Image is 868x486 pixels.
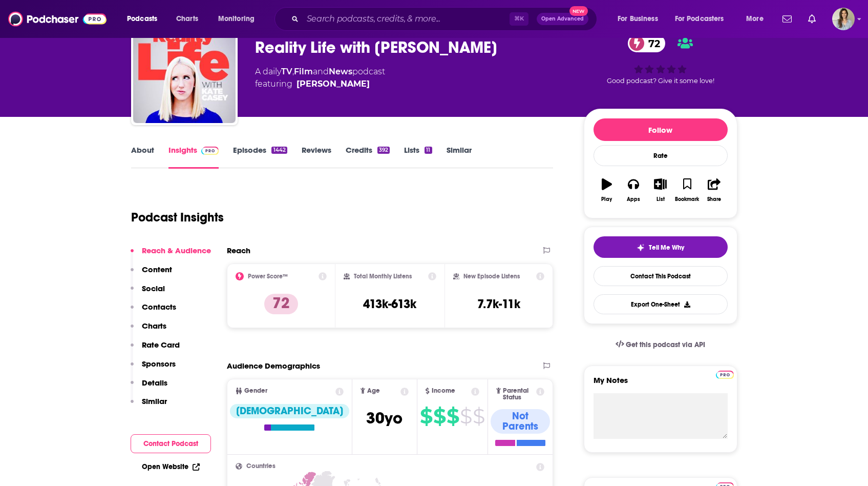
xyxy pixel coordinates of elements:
[211,11,268,27] button: open menu
[607,77,714,85] span: Good podcast? Give it some love!
[131,210,224,225] h1: Podcast Insights
[142,265,172,274] p: Content
[675,12,724,26] span: For Podcasters
[620,172,647,209] button: Apps
[131,302,176,321] button: Contacts
[264,294,298,314] p: 72
[133,21,236,123] img: Reality Life with Kate Casey
[244,388,267,394] span: Gender
[131,359,176,378] button: Sponsors
[233,145,287,169] a: Episodes1442
[201,147,219,155] img: Podchaser Pro
[230,404,349,418] div: [DEMOGRAPHIC_DATA]
[473,408,484,424] span: $
[127,12,157,26] span: Podcasts
[142,321,166,331] p: Charts
[433,408,446,424] span: $
[168,145,219,169] a: InsightsPodchaser Pro
[627,196,640,202] div: Apps
[297,78,370,90] a: Kate Casey
[363,296,416,312] h3: 413k-613k
[447,408,459,424] span: $
[142,462,200,471] a: Open Website
[131,265,172,283] button: Content
[537,13,588,25] button: Open AdvancedNew
[832,8,855,30] span: Logged in as audrey7
[584,28,737,91] div: 72Good podcast? Give it some love!
[628,34,665,52] a: 72
[303,11,510,27] input: Search podcasts, credits, & more...
[142,302,176,312] p: Contacts
[657,196,665,202] div: List
[503,388,535,401] span: Parental Status
[701,172,727,209] button: Share
[354,273,412,280] h2: Total Monthly Listens
[131,145,154,169] a: About
[491,409,551,434] div: Not Parents
[346,145,390,169] a: Credits392
[281,67,292,76] a: TV
[707,196,721,202] div: Share
[142,283,165,293] p: Social
[142,359,176,369] p: Sponsors
[131,396,167,415] button: Similar
[131,246,211,265] button: Reach & Audience
[610,11,671,27] button: open menu
[255,66,385,90] div: A daily podcast
[131,434,211,453] button: Contact Podcast
[292,67,294,76] span: ,
[594,172,620,209] button: Play
[463,273,520,280] h2: New Episode Listens
[432,388,455,394] span: Income
[142,378,167,388] p: Details
[477,296,520,312] h3: 7.7k-11k
[594,236,728,258] button: tell me why sparkleTell Me Why
[246,463,276,470] span: Countries
[607,332,714,357] a: Get this podcast via API
[739,11,776,27] button: open menu
[131,321,166,340] button: Charts
[131,340,180,359] button: Rate Card
[569,6,588,16] span: New
[367,388,380,394] span: Age
[176,12,198,26] span: Charts
[510,12,528,26] span: ⌘ K
[377,147,390,154] div: 392
[294,67,313,76] a: Film
[626,340,705,349] span: Get this podcast via API
[329,67,352,76] a: News
[675,196,699,202] div: Bookmark
[170,11,204,27] a: Charts
[637,244,645,252] img: tell me why sparkle
[142,396,167,406] p: Similar
[601,196,612,202] div: Play
[404,145,432,169] a: Lists11
[832,8,855,30] img: User Profile
[447,145,472,169] a: Similar
[142,340,180,350] p: Rate Card
[460,408,472,424] span: $
[649,244,684,252] span: Tell Me Why
[227,246,250,255] h2: Reach
[420,408,432,424] span: $
[218,12,255,26] span: Monitoring
[594,294,728,314] button: Export One-Sheet
[120,11,171,27] button: open menu
[313,67,329,76] span: and
[618,12,658,26] span: For Business
[647,172,673,209] button: List
[8,9,107,29] img: Podchaser - Follow, Share and Rate Podcasts
[142,246,211,255] p: Reach & Audience
[284,7,607,31] div: Search podcasts, credits, & more...
[804,10,820,28] a: Show notifications dropdown
[674,172,701,209] button: Bookmark
[271,147,287,154] div: 1442
[255,78,385,90] span: featuring
[594,118,728,141] button: Follow
[541,16,584,22] span: Open Advanced
[302,145,331,169] a: Reviews
[594,145,728,166] div: Rate
[425,147,432,154] div: 11
[131,378,167,397] button: Details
